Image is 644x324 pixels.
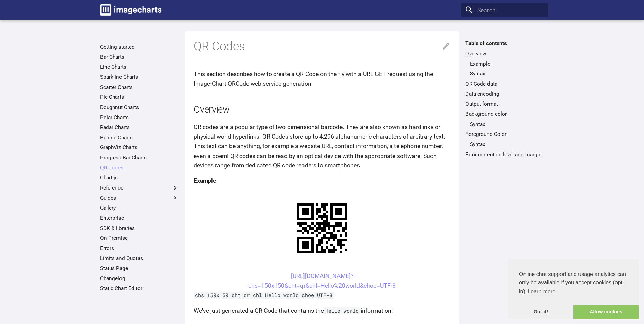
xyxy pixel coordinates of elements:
[461,40,548,47] label: Table of contents
[194,306,450,316] p: We've just generated a QR Code that contains the information!
[465,131,544,138] a: Foreground Color
[465,111,544,118] a: Background color
[97,1,164,18] a: Image-Charts documentation
[508,305,573,319] a: dismiss cookie message
[100,195,179,201] label: Guides
[100,204,179,211] a: Gallery
[194,122,450,170] p: QR codes are a popular type of two-dimensional barcode. They are also known as hardlinks or physi...
[100,184,179,191] label: Reference
[573,305,639,319] a: allow cookies
[100,275,179,282] a: Changelog
[470,121,544,128] a: Syntax
[100,235,179,241] a: On Premise
[100,104,179,111] a: Doughnut Charts
[100,154,179,161] a: Progress Bar Charts
[100,114,179,121] a: Polar Charts
[470,60,544,67] a: Example
[100,225,179,232] a: SDK & libraries
[100,245,179,252] a: Errors
[100,124,179,131] a: Radar Charts
[100,134,179,141] a: Bubble Charts
[100,74,179,80] a: Sparkline Charts
[194,39,450,54] h1: QR Codes
[100,285,179,292] a: Static Chart Editor
[100,4,161,16] img: logo
[285,192,359,265] img: chart
[465,50,544,57] a: Overview
[470,141,544,148] a: Syntax
[465,91,544,97] a: Data encoding
[465,121,544,128] nav: Background color
[527,287,556,297] a: learn more about cookies
[100,84,179,91] a: Scatter Charts
[100,265,179,272] a: Status Page
[470,70,544,77] a: Syntax
[508,259,639,319] div: cookieconsent
[194,103,450,116] h2: Overview
[100,215,179,221] a: Enterprise
[465,151,544,158] a: Error correction level and margin
[100,144,179,151] a: GraphViz Charts
[248,273,396,289] a: [URL][DOMAIN_NAME]?chs=150x150&cht=qr&chl=Hello%20world&choe=UTF-8
[465,101,544,107] a: Output format
[465,80,544,87] a: QR Code data
[461,3,548,17] input: Search
[100,94,179,101] a: Pie Charts
[465,60,544,77] nav: Overview
[100,255,179,262] a: Limits and Quotas
[100,64,179,70] a: Line Charts
[324,307,361,314] code: Hello world
[465,141,544,148] nav: Foreground Color
[194,176,450,185] h4: Example
[100,54,179,60] a: Bar Charts
[194,292,334,299] code: chs=150x150 cht=qr chl=Hello world choe=UTF-8
[100,174,179,181] a: Chart.js
[461,40,548,158] nav: Table of contents
[194,69,450,88] p: This section describes how to create a QR Code on the fly with a URL GET request using the Image-...
[100,164,179,171] a: QR Codes
[519,270,628,297] span: Online chat support and usage analytics can only be available if you accept cookies (opt-in).
[100,43,179,50] a: Getting started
